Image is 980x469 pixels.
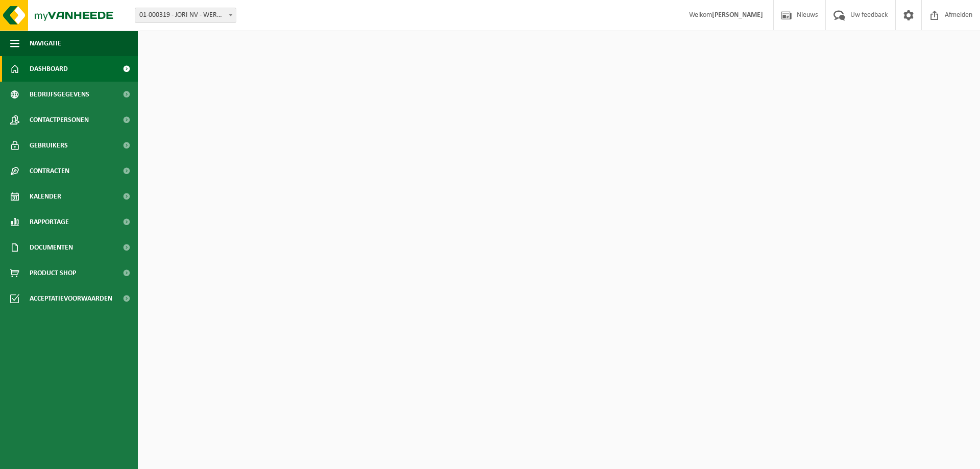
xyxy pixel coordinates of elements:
span: 01-000319 - JORI NV - WERVIK [135,8,236,23]
span: Kalender [30,184,61,209]
span: Bedrijfsgegevens [30,82,89,107]
span: Dashboard [30,56,68,82]
span: Contactpersonen [30,107,89,133]
span: Product Shop [30,260,76,286]
span: Gebruikers [30,133,68,158]
span: Acceptatievoorwaarden [30,286,112,311]
strong: [PERSON_NAME] [712,11,763,19]
span: Contracten [30,158,69,184]
span: 01-000319 - JORI NV - WERVIK [135,8,236,22]
span: Documenten [30,235,73,260]
span: Navigatie [30,31,61,56]
span: Rapportage [30,209,69,235]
